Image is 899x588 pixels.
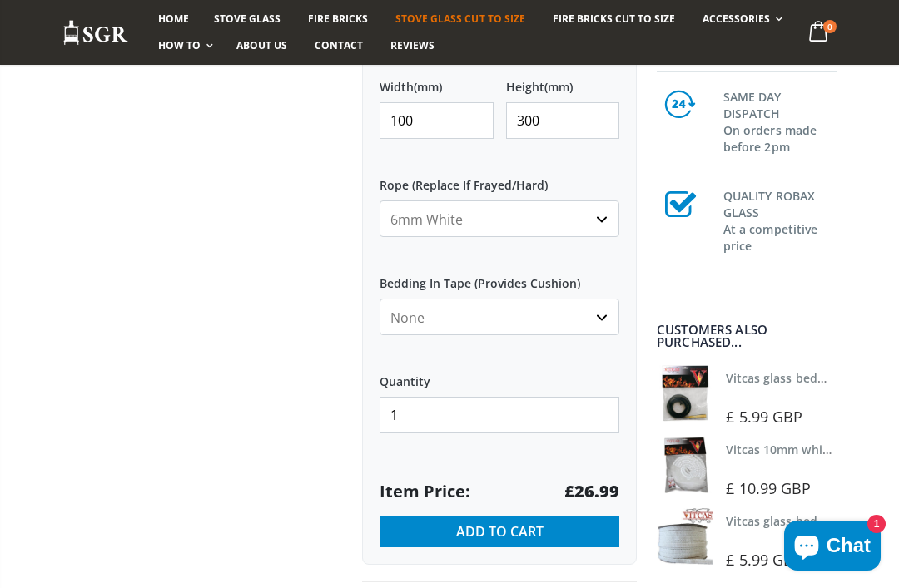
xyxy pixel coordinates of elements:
a: 0 [802,17,837,49]
span: £ 10.99 GBP [726,478,811,498]
a: Stove Glass [201,6,293,32]
span: £ 5.99 GBP [726,407,802,427]
a: Fire Bricks Cut To Size [540,6,688,32]
span: 0 [823,20,837,33]
a: Fire Bricks [296,6,380,32]
a: Reviews [378,32,447,59]
inbox-online-store-chat: Shopify online store chat [779,521,886,575]
img: Vitcas white rope, glue and gloves kit 10mm [657,437,713,493]
span: Fire Bricks [308,12,368,26]
span: How To [158,38,201,52]
span: Add to Cart [456,522,544,541]
span: Home [158,12,189,26]
label: Rope (Replace If Frayed/Hard) [380,164,619,194]
span: (mm) [544,80,573,95]
span: Stove Glass Cut To Size [395,12,524,26]
img: Vitcas stove glass bedding in tape [657,365,713,422]
a: How To [146,32,221,59]
label: Quantity [380,360,619,390]
div: Customers also purchased... [657,324,837,348]
span: Accessories [703,12,770,26]
span: Contact [315,38,363,52]
span: Item Price: [380,480,470,503]
img: Vitcas stove glass bedding in tape [657,508,713,565]
span: £ 5.99 GBP [726,550,802,570]
a: Home [146,6,201,32]
label: Bedding In Tape (Provides Cushion) [380,262,619,292]
img: Stove Glass Replacement [62,19,129,47]
a: Stove Glass Cut To Size [383,6,537,32]
label: Height [506,66,620,96]
a: Accessories [690,6,791,32]
span: Stove Glass [214,12,281,26]
span: About us [236,38,287,52]
h3: SAME DAY DISPATCH On orders made before 2pm [723,86,837,156]
span: Fire Bricks Cut To Size [553,12,675,26]
a: About us [224,32,300,59]
button: Add to Cart [380,516,619,547]
a: Contact [302,32,375,59]
label: Width [380,66,494,96]
strong: £26.99 [564,480,619,503]
span: (mm) [414,80,442,95]
h3: QUALITY ROBAX GLASS At a competitive price [723,185,837,254]
span: Reviews [390,38,435,52]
